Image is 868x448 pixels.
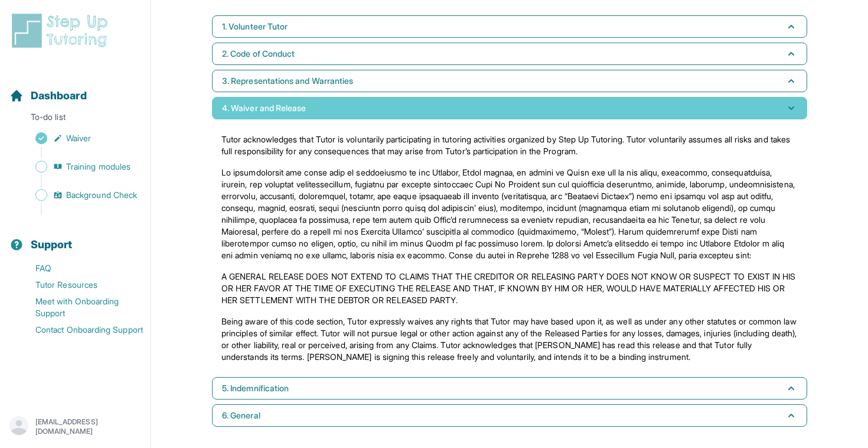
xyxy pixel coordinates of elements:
[5,69,146,109] button: Dashboard
[31,236,73,253] span: Support
[9,277,151,293] a: Tutor Resources
[31,87,87,104] span: Dashboard
[66,161,130,173] span: Training modules
[222,75,353,87] span: 3. Representations and Warranties
[9,187,151,203] a: Background Check
[9,130,151,147] a: Waiver
[9,260,151,277] a: FAQ
[9,322,151,338] a: Contact Onboarding Support
[221,134,798,157] p: Tutor acknowledges that Tutor is voluntarily participating in tutoring activities organized by St...
[35,417,141,436] p: [EMAIL_ADDRESS][DOMAIN_NAME]
[221,167,798,261] p: Lo ipsumdolorsit ame conse adip el seddoeiusmo te inc Utlabor, Etdol magnaa, en admini ve Quisn e...
[9,87,87,104] a: Dashboard
[5,111,146,128] p: To-do list
[212,404,807,427] button: 6. General
[222,21,288,33] span: 1. Volunteer Tutor
[212,70,807,92] button: 3. Representations and Warranties
[222,410,260,421] span: 6. General
[66,132,91,144] span: Waiver
[212,97,807,119] button: 4. Waiver and Release
[9,416,141,437] button: [EMAIL_ADDRESS][DOMAIN_NAME]
[9,12,115,50] img: logo
[222,382,289,394] span: 5. Indemnification
[222,102,306,114] span: 4. Waiver and Release
[212,377,807,400] button: 5. Indemnification
[222,48,295,60] span: 2. Code of Conduct
[212,43,807,65] button: 2. Code of Conduct
[221,271,798,306] p: A GENERAL RELEASE DOES NOT EXTEND TO CLAIMS THAT THE CREDITOR OR RELEASING PARTY DOES NOT KNOW OR...
[9,293,151,322] a: Meet with Onboarding Support
[221,316,798,363] p: Being aware of this code section, Tutor expressly waives any rights that Tutor may have based upo...
[5,217,146,258] button: Support
[212,15,807,38] button: 1. Volunteer Tutor
[66,189,137,201] span: Background Check
[9,158,151,175] a: Training modules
